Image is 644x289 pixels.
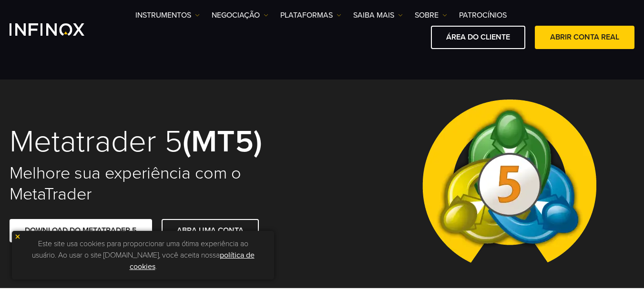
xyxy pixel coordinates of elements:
[10,219,152,242] a: DOWNLOAD DO METATRADER 5
[10,163,309,205] h2: Melhore sua experiência com o MetaTrader
[17,236,269,275] p: Este site usa cookies para proporcionar uma ótima experiência ao usuário. Ao usar o site [DOMAIN_...
[14,233,21,240] img: yellow close icon
[415,10,447,21] a: SOBRE
[10,126,309,158] h1: Metatrader 5
[135,10,200,21] a: Instrumentos
[431,26,525,49] a: ÁREA DO CLIENTE
[459,10,507,21] a: Patrocínios
[415,80,604,288] img: Meta Trader 5
[212,10,268,21] a: NEGOCIAÇÃO
[535,26,634,49] a: ABRIR CONTA REAL
[183,123,262,160] strong: (MT5)
[10,23,107,36] a: INFINOX Logo
[280,10,341,21] a: PLATAFORMAS
[353,10,403,21] a: Saiba mais
[162,219,259,242] a: ABRA UMA CONTA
